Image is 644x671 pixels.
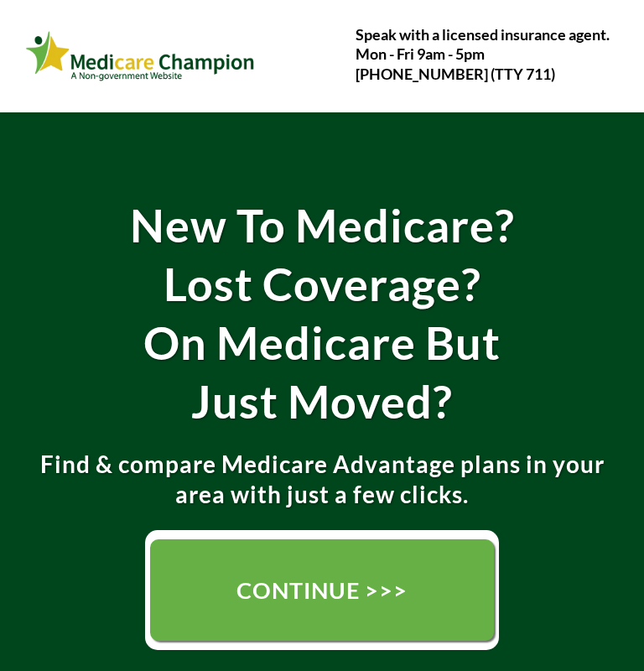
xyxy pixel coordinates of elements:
[25,28,256,85] img: Webinar
[143,315,501,370] strong: On Medicare But
[191,374,453,429] strong: Just Moved?
[164,257,481,311] strong: Lost Coverage?
[40,450,605,508] strong: Find & compare Medicare Advantage plans in your area with just a few clicks.
[356,25,610,63] strong: Speak with a licensed insurance agent. Mon - Fri 9am - 5pm
[356,65,555,83] strong: [PHONE_NUMBER] (TTY 711)
[150,539,495,641] a: CONTINUE >>>
[130,198,515,252] strong: New To Medicare?
[236,576,408,604] span: CONTINUE >>>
